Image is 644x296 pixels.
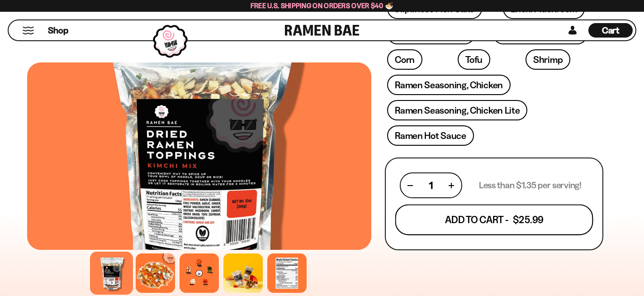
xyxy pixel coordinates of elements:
[602,25,620,36] span: Cart
[48,24,68,37] span: Shop
[588,20,633,40] div: Cart
[387,75,511,95] a: Ramen Seasoning, Chicken
[526,49,570,70] a: Shrimp
[479,180,582,191] p: Less than $1.35 per serving!
[387,125,474,146] a: Ramen Hot Sauce
[22,27,34,34] button: Mobile Menu Trigger
[48,23,68,38] a: Shop
[458,49,490,70] a: Tofu
[387,49,422,70] a: Corn
[251,1,394,10] span: Free U.S. Shipping on Orders over $40 🍜
[429,180,433,191] span: 1
[387,100,527,120] a: Ramen Seasoning, Chicken Lite
[395,205,593,235] button: Add To Cart - $25.99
